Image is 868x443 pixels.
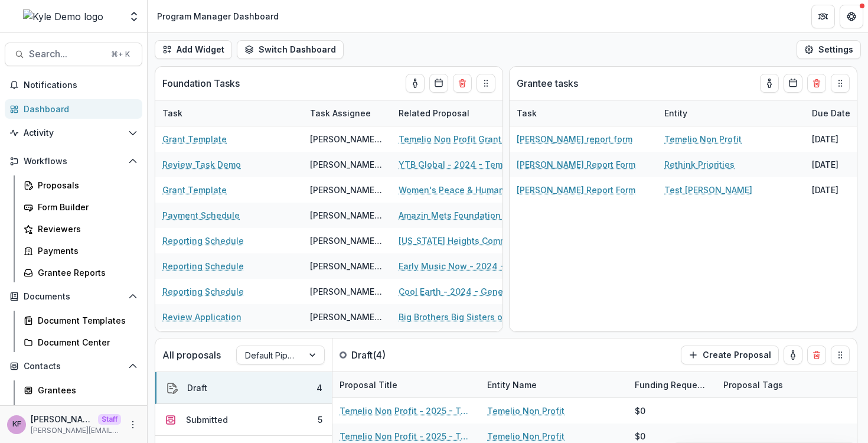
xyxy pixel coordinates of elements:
[186,413,228,426] div: Submitted
[840,5,863,28] button: Get Help
[162,133,227,145] a: Grant Template
[657,100,805,126] div: Entity
[98,414,121,425] p: Staff
[155,107,190,119] div: Task
[628,372,716,398] div: Funding Requested
[38,384,133,396] div: Grantees
[399,234,532,247] a: [US_STATE] Heights Community Choir - 2024 - General grant application
[399,260,532,272] a: Early Music Now - 2024 - General grant application
[635,405,645,417] div: $0
[5,357,142,376] button: Open Contacts
[517,158,635,171] a: [PERSON_NAME] Report Form
[19,402,142,422] a: Constituents
[5,123,142,142] button: Open Activity
[157,10,279,22] div: Program Manager Dashboard
[635,430,645,442] div: $0
[310,260,384,272] div: [PERSON_NAME] <[PERSON_NAME][EMAIL_ADDRESS][DOMAIN_NAME]>
[391,100,539,126] div: Related Proposal
[391,107,477,119] div: Related Proposal
[5,43,142,66] button: Search...
[162,209,240,221] a: Payment Schedule
[303,107,378,119] div: Task Assignee
[19,263,142,282] a: Grantee Reports
[152,8,283,25] nav: breadcrumb
[24,157,123,167] span: Workflows
[399,184,532,196] a: Women's Peace & Humanitarian Fund - 2024 - Temelio General [PERSON_NAME]
[38,266,133,279] div: Grantee Reports
[310,133,384,145] div: [PERSON_NAME] <[PERSON_NAME][EMAIL_ADDRESS][DOMAIN_NAME]>
[477,74,495,93] button: Drag
[126,5,142,28] button: Open entity switcher
[155,100,303,126] div: Task
[399,133,532,145] a: Temelio Non Profit Grant Application - 2024
[5,76,142,95] button: Notifications
[310,184,384,196] div: [PERSON_NAME] <[PERSON_NAME][EMAIL_ADDRESS][DOMAIN_NAME]>
[19,380,142,400] a: Grantees
[664,184,752,196] a: Test [PERSON_NAME]
[310,234,384,247] div: [PERSON_NAME] <[PERSON_NAME][EMAIL_ADDRESS][DOMAIN_NAME]>
[318,413,322,426] div: 5
[310,285,384,298] div: [PERSON_NAME] <[PERSON_NAME][EMAIL_ADDRESS][DOMAIN_NAME]>
[399,158,532,171] a: YTB Global - 2024 - Temelio General [PERSON_NAME]
[38,179,133,191] div: Proposals
[303,100,391,126] div: Task Assignee
[155,404,332,436] button: Submitted5
[126,418,140,432] button: More
[155,40,232,59] button: Add Widget
[38,223,133,235] div: Reviewers
[162,234,244,247] a: Reporting Schedule
[162,285,244,298] a: Reporting Schedule
[162,76,240,90] p: Foundation Tasks
[340,405,473,417] a: Temelio Non Profit - 2025 - Temelio General [PERSON_NAME]
[310,158,384,171] div: [PERSON_NAME] <[PERSON_NAME][EMAIL_ADDRESS][DOMAIN_NAME]>
[784,346,802,364] button: toggle-assigned-to-me
[628,379,716,391] div: Funding Requested
[340,430,473,442] a: Temelio Non Profit - 2025 - Temelio General [PERSON_NAME]
[19,241,142,260] a: Payments
[24,361,123,372] span: Contacts
[811,5,835,28] button: Partners
[38,314,133,327] div: Document Templates
[716,372,864,398] div: Proposal Tags
[316,382,322,394] div: 4
[480,379,544,391] div: Entity Name
[5,152,142,171] button: Open Workflows
[162,260,244,272] a: Reporting Schedule
[19,175,142,195] a: Proposals
[31,425,121,436] p: [PERSON_NAME][EMAIL_ADDRESS][DOMAIN_NAME]
[237,40,344,59] button: Switch Dashboard
[332,372,480,398] div: Proposal Title
[24,103,133,115] div: Dashboard
[831,74,850,93] button: Drag
[38,201,133,213] div: Form Builder
[162,311,242,323] a: Review Application
[657,107,694,119] div: Entity
[162,348,221,362] p: All proposals
[510,100,657,126] div: Task
[5,287,142,306] button: Open Documents
[831,346,850,364] button: Drag
[807,346,826,364] button: Delete card
[310,209,384,221] div: [PERSON_NAME] <[PERSON_NAME][EMAIL_ADDRESS][DOMAIN_NAME]>
[664,133,742,145] a: Temelio Non Profit
[406,74,425,93] button: toggle-assigned-to-me
[31,413,93,425] p: [PERSON_NAME]
[480,372,628,398] div: Entity Name
[155,372,332,404] button: Draft4
[399,285,532,298] a: Cool Earth - 2024 - General grant application
[807,74,826,93] button: Delete card
[24,80,138,90] span: Notifications
[399,311,532,323] a: Big Brothers Big Sisters of WNC - 2024 - Temelio General [PERSON_NAME]
[24,128,123,138] span: Activity
[517,76,578,90] p: Grantee tasks
[19,311,142,330] a: Document Templates
[23,9,103,24] img: Kyle Demo logo
[38,245,133,257] div: Payments
[351,348,440,362] p: Draft ( 4 )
